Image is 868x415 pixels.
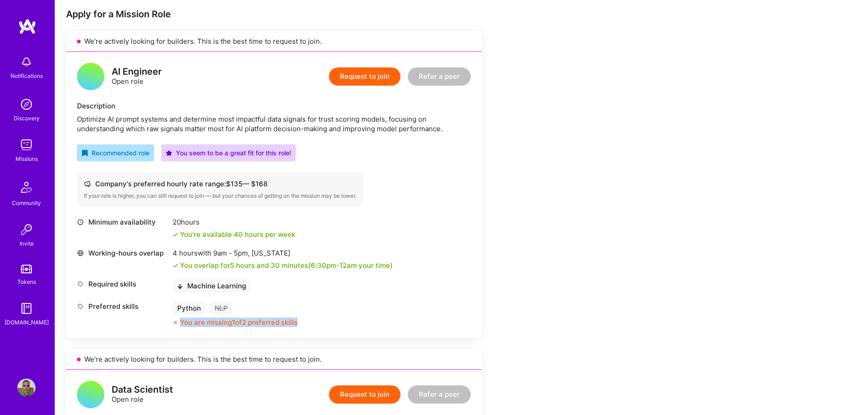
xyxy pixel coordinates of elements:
[311,261,357,270] span: 6:30pm - 12am
[82,150,88,156] i: icon RecommendedBadge
[329,67,401,86] button: Request to join
[77,303,84,310] i: icon Tag
[210,302,232,315] div: NLP
[66,349,482,370] div: We’re actively looking for builders. This is the best time to request to join.
[10,71,43,81] div: Notifications
[18,18,36,35] img: logo
[112,67,162,86] div: Open role
[173,320,178,325] i: icon CloseOrange
[77,101,471,111] div: Description
[84,180,91,187] i: icon Cash
[15,176,37,198] img: Community
[20,239,34,248] div: Invite
[173,302,205,315] div: Python
[77,114,471,133] div: Optimize AI prompt systems and determine most impactful data signals for trust scoring models, fo...
[17,277,36,287] div: Tokens
[173,232,178,237] i: icon Check
[77,219,84,225] i: icon Clock
[15,379,38,397] a: User Avatar
[17,53,36,71] img: bell
[17,136,36,154] img: teamwork
[173,279,251,292] div: Machine Learning
[84,192,356,200] div: If your rate is higher, you can still request to join — but your chances of getting on the missio...
[112,385,173,404] div: Open role
[77,279,168,289] div: Required skills
[17,95,36,113] img: discovery
[112,67,162,77] div: AI Engineer
[77,281,84,287] i: icon Tag
[77,248,168,258] div: Working-hours overlap
[77,302,168,311] div: Preferred skills
[17,220,36,239] img: Invite
[84,179,356,189] div: Company's preferred hourly rate range: $ 135 — $ 168
[180,261,393,270] div: You overlap for 5 hours and 30 minutes ( your time)
[173,263,178,268] i: icon Check
[14,113,40,123] div: Discovery
[177,284,183,289] i: icon BlackArrowDown
[82,148,149,158] div: Recommended role
[173,248,393,258] div: 4 hours with [US_STATE]
[66,31,482,52] div: We’re actively looking for builders. This is the best time to request to join.
[77,250,84,256] i: icon World
[66,8,482,20] div: Apply for a Mission Role
[408,67,471,86] button: Refer a peer
[77,217,168,227] div: Minimum availability
[15,154,38,164] div: Missions
[166,150,172,156] i: icon PurpleStar
[12,198,41,208] div: Community
[166,148,291,158] div: You seem to be a great fit for this role!
[17,299,36,318] img: guide book
[180,318,298,327] div: You are missing 1 of 2 preferred skills
[21,265,32,273] img: tokens
[173,217,295,227] div: 20 hours
[173,230,295,239] div: You're available 40 hours per week
[5,318,49,327] div: [DOMAIN_NAME]
[211,249,252,257] span: 9am - 5pm ,
[17,379,36,397] img: User Avatar
[408,385,471,404] button: Refer a peer
[112,385,173,395] div: Data Scientist
[329,385,401,404] button: Request to join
